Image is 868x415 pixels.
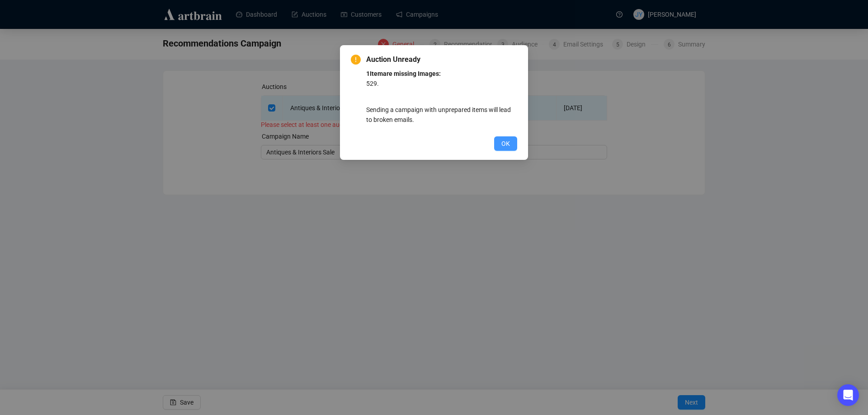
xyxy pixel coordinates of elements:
[837,384,859,406] div: Open Intercom Messenger
[366,69,517,98] p: 529 .
[366,54,517,65] span: Auction Unready
[366,70,441,77] strong: 1 Item are missing Images:
[494,136,517,151] button: OK
[366,105,517,125] p: Sending a campaign with unprepared items will lead to broken emails.
[501,139,510,149] span: OK
[351,55,361,65] span: exclamation-circle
